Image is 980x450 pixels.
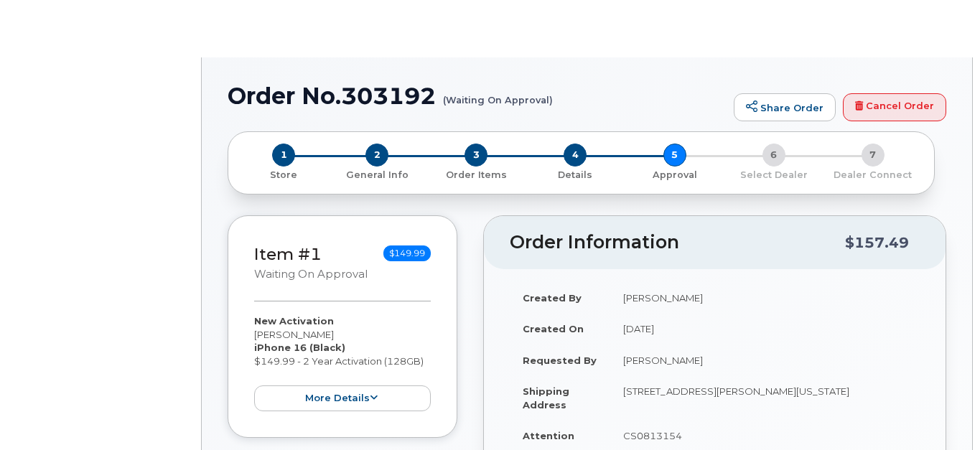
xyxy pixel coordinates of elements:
div: $157.49 [845,229,909,256]
button: more details [254,385,431,412]
p: Store [246,169,322,182]
span: 3 [465,144,487,167]
a: 4 Details [526,167,625,182]
td: [PERSON_NAME] [610,282,920,314]
h1: Order No.303192 [228,83,727,108]
a: 3 Order Items [426,167,526,182]
strong: New Activation [254,315,334,327]
a: Share Order [734,93,836,122]
span: 1 [272,144,295,167]
strong: Shipping Address [523,385,569,411]
a: Item #1 [254,244,322,264]
p: Order Items [432,169,520,182]
span: 4 [564,144,587,167]
span: 2 [365,144,388,167]
strong: Attention [523,430,574,441]
strong: iPhone 16 (Black) [254,342,345,353]
span: $149.99 [383,245,431,261]
h2: Order Information [510,233,845,253]
td: [DATE] [610,313,920,344]
small: (Waiting On Approval) [443,83,553,106]
a: Cancel Order [843,93,946,122]
strong: Requested By [523,355,597,366]
td: [STREET_ADDRESS][PERSON_NAME][US_STATE] [610,375,920,420]
small: Waiting On Approval [254,268,368,281]
p: General Info [333,169,421,182]
strong: Created On [523,323,584,334]
p: Details [531,169,619,182]
strong: Created By [523,292,582,304]
div: [PERSON_NAME] $149.99 - 2 Year Activation (128GB) [254,314,431,411]
td: [PERSON_NAME] [610,344,920,376]
a: 1 Store [240,167,327,182]
a: 2 General Info [327,167,426,182]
